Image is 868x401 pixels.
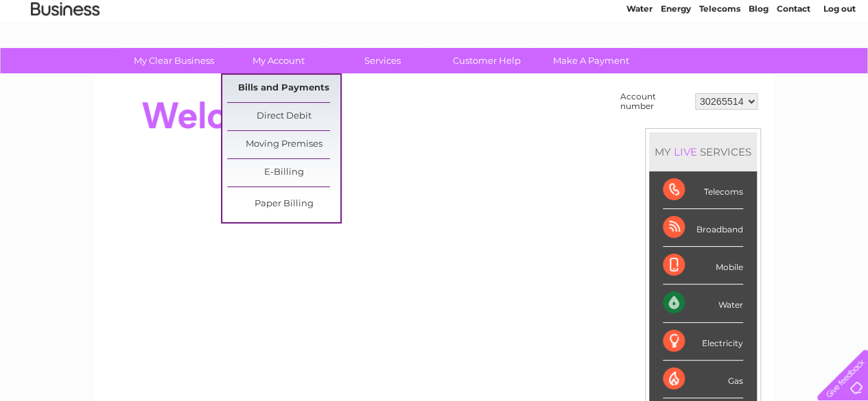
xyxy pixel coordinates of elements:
[749,58,769,69] a: Blog
[227,103,340,130] a: Direct Debit
[663,171,743,209] div: Telecoms
[609,7,704,24] a: 0333 014 3131
[661,58,691,69] a: Energy
[326,48,439,73] a: Services
[110,8,759,66] div: Clear Business is a trading name of Verastar Limited (registered in [GEOGRAPHIC_DATA] No. 3667643...
[699,58,740,69] a: Telecoms
[430,48,543,73] a: Customer Help
[117,48,231,73] a: My Clear Business
[626,58,653,69] a: Water
[535,48,648,73] a: Make A Payment
[671,145,700,158] div: LIVE
[663,209,743,247] div: Broadband
[649,132,757,171] div: MY SERVICES
[227,191,340,218] a: Paper Billing
[663,284,743,322] div: Water
[823,58,855,69] a: Log out
[227,159,340,186] a: E-Billing
[663,247,743,284] div: Mobile
[663,361,743,398] div: Gas
[222,48,335,73] a: My Account
[227,75,340,102] a: Bills and Payments
[30,36,100,77] img: logo.png
[227,131,340,158] a: Moving Premises
[663,323,743,361] div: Electricity
[777,58,810,69] a: Contact
[617,88,692,114] td: Account number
